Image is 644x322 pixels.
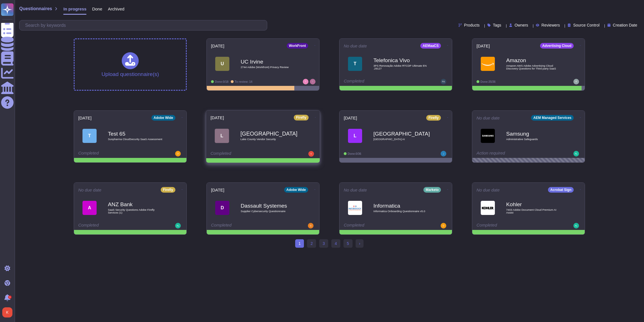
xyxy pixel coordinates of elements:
span: 2744 Adobe (Workfront) Privacy Review [241,66,297,69]
span: Done: 35/36 [480,80,495,83]
span: No due date [344,188,367,192]
img: user [175,151,181,156]
img: Logo [348,201,362,215]
span: Owners [515,23,528,27]
span: Questionnaires [19,6,52,11]
span: Amazon AWS Adobe Advertising Cloud Discovery Questions for Third party SaaS [506,64,563,70]
div: Firefly [294,115,309,120]
img: Logo [481,129,495,143]
img: user [441,151,446,156]
span: In progress [63,7,86,11]
div: AEM Managed Services [531,115,574,121]
div: Action required [477,151,546,156]
span: No due date [78,188,101,192]
img: user [308,151,314,157]
b: ANZ Bank [108,202,164,207]
div: T [348,57,362,71]
span: Reviewers [541,23,560,27]
img: user [308,223,314,229]
div: Upload questionnaire(s) [101,52,159,77]
span: No due date [477,188,500,192]
span: [DATE] [210,116,224,120]
div: Firefly [161,187,175,193]
div: A [82,201,97,215]
div: Adobe Wide [151,115,175,121]
span: Done [92,7,102,11]
a: 2 [307,239,316,248]
span: To review: 14 [235,80,253,83]
span: [DATE] [477,44,490,48]
span: Supplier Cybersecurity Questionnaire [241,210,297,213]
img: user [175,223,181,229]
b: Dassault Systemes [241,203,297,208]
img: Logo [481,57,495,71]
img: user [310,79,316,84]
img: Logo [481,201,495,215]
span: [DATE] [211,44,224,48]
span: No due date [344,44,367,48]
span: Done: 0/36 [348,152,361,155]
div: Completed [210,151,280,157]
b: UC Irvine [241,59,297,64]
b: Telefonica Vivo [373,58,430,63]
span: › [359,241,360,246]
b: [GEOGRAPHIC_DATA] [373,131,430,136]
span: 3PS Renovação Adobe RTCDP Ultimate EN .29127 [373,64,430,70]
div: Advertising Cloud [540,43,574,49]
span: No due date [477,116,500,120]
div: Acrobat Sign [548,187,574,193]
span: Products [464,23,480,27]
div: Completed [344,223,413,229]
button: user [1,306,16,319]
span: Informatica Onboarding Questionnaire v5.0 [373,210,430,213]
div: D [215,201,229,215]
div: Firefly [426,115,441,121]
img: user [573,151,579,156]
span: [DATE] [344,116,357,120]
div: 1 [8,295,12,299]
a: 3 [319,239,328,248]
div: Adobe Wide [284,187,308,193]
div: Marketo [423,187,441,193]
div: Completed [78,223,147,229]
b: Informatica [373,203,430,208]
div: AEMaaCS [420,43,441,49]
span: Done: 0/18 [215,80,229,83]
span: Sunpharma CloudSecurity SaaS Assessment [108,138,164,141]
b: [GEOGRAPHIC_DATA] [240,131,297,136]
div: WorkFront [287,43,308,49]
span: SaaS Security Questions Adobe Firefly Services (1) [108,208,164,214]
span: Tags [493,23,501,27]
span: Lake County Vendor Security [240,138,297,141]
div: T [82,129,97,143]
img: user [573,223,579,229]
div: U [215,57,229,71]
img: user [303,79,308,84]
b: Samsung [506,131,563,136]
span: [GEOGRAPHIC_DATA] AI [373,138,430,141]
img: user [441,79,446,84]
img: user [2,307,12,317]
img: user [573,79,579,84]
span: [DATE] [211,188,224,192]
a: 5 [343,239,353,248]
input: Search by keywords [22,20,267,30]
img: user [441,223,446,229]
span: Creation Date [613,23,637,27]
span: Archived [108,7,124,11]
span: 1 [295,239,304,248]
div: L [348,129,362,143]
span: [DATE] [78,116,92,120]
span: 7403 Adobe Document Cloud Premium AI Assist [506,208,563,214]
b: Kohler [506,202,563,207]
div: Completed [78,151,147,156]
div: Completed [477,223,546,229]
div: Completed [344,79,413,84]
b: Amazon [506,58,563,63]
b: Test 65 [108,131,164,136]
span: Source Control [573,23,599,27]
span: Administrative Safeguards [506,138,563,141]
a: 4 [331,239,340,248]
div: L [215,129,229,143]
div: Completed [211,223,280,229]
